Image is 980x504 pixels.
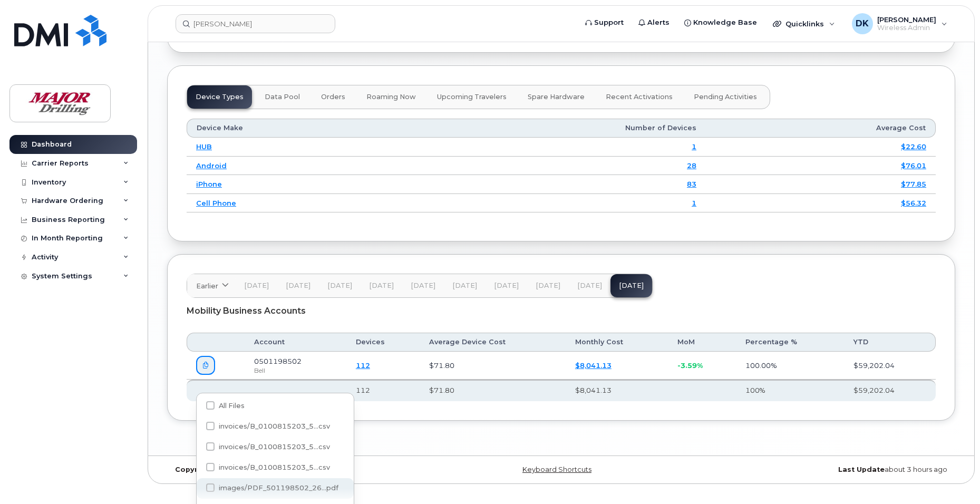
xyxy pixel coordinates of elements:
span: Support [594,17,624,28]
a: Earlier [187,274,236,297]
a: $8,041.13 [575,361,612,370]
span: [DATE] [577,282,602,290]
th: Number of Devices [406,119,706,138]
th: 112 [346,380,420,401]
td: $59,202.04 [844,352,936,380]
span: invoices/B_0100815203_5...csv [219,463,330,471]
a: $76.01 [901,161,926,170]
span: [DATE] [244,282,269,290]
th: Average Cost [706,119,936,138]
td: 100.00% [736,352,844,380]
a: 1 [692,142,696,151]
span: Data Pool [265,93,300,101]
a: 1 [692,199,696,207]
th: MoM [668,333,735,352]
span: -3.59% [677,361,703,370]
th: YTD [844,333,936,352]
td: $71.80 [420,352,566,380]
span: [DATE] [327,282,352,290]
th: Average Device Cost [420,333,566,352]
span: 0501198502 [254,357,302,365]
div: Quicklinks [765,13,842,34]
div: MyServe [DATE]–[DATE] [167,466,430,474]
span: invoices/B_0100815203_5...csv [219,443,330,451]
th: Device Make [187,119,406,138]
span: [DATE] [411,282,435,290]
span: Bell [254,366,265,374]
div: Mobility Business Accounts [187,298,936,324]
span: Orders [321,93,345,101]
a: Keyboard Shortcuts [522,466,591,473]
span: [DATE] [369,282,394,290]
span: DK [856,17,869,30]
span: invoices/B_0100815203_5...csv [219,422,330,430]
a: Cell Phone [196,199,236,207]
span: invoices/B_0100815203_501198502_14072025_MOB.csv [206,444,330,452]
span: Knowledge Base [693,17,757,28]
a: HUB [196,142,212,151]
span: images/PDF_501198502_260_0000000000.pdf [206,486,338,493]
a: Android [196,161,227,170]
span: [DATE] [536,282,560,290]
span: [DATE] [452,282,477,290]
a: 112 [356,361,370,370]
span: Spare Hardware [528,93,585,101]
div: Dan Kowalson [845,13,955,34]
span: Earlier [196,281,218,291]
span: [PERSON_NAME] [877,15,936,24]
a: Knowledge Base [677,12,764,33]
span: Quicklinks [785,20,824,28]
th: Account [245,333,346,352]
strong: Copyright [175,466,213,473]
span: [DATE] [286,282,311,290]
span: Wireless Admin [877,24,936,32]
a: $77.85 [901,180,926,188]
th: $59,202.04 [844,380,936,401]
span: Upcoming Travelers [437,93,507,101]
th: $8,041.13 [566,380,668,401]
strong: Last Update [838,466,885,473]
span: Roaming Now [366,93,416,101]
span: images/PDF_501198502_26...pdf [219,484,338,492]
th: Devices [346,333,420,352]
span: All Files [219,402,245,410]
a: $22.60 [901,142,926,151]
a: 28 [687,161,696,170]
a: Alerts [631,12,677,33]
a: iPhone [196,180,222,188]
th: 100% [736,380,844,401]
a: 83 [687,180,696,188]
a: $56.32 [901,199,926,207]
span: Recent Activations [606,93,673,101]
span: Pending Activities [694,93,757,101]
th: Monthly Cost [566,333,668,352]
a: Support [578,12,631,33]
span: invoices/B_0100815203_501198502_14072025_DTL.csv [206,465,330,473]
span: Alerts [647,17,669,28]
span: invoices/B_0100815203_501198502_14072025_ACC.csv [206,424,330,432]
div: about 3 hours ago [693,466,955,474]
input: Find something... [176,14,335,33]
th: Percentage % [736,333,844,352]
span: [DATE] [494,282,519,290]
th: $71.80 [420,380,566,401]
